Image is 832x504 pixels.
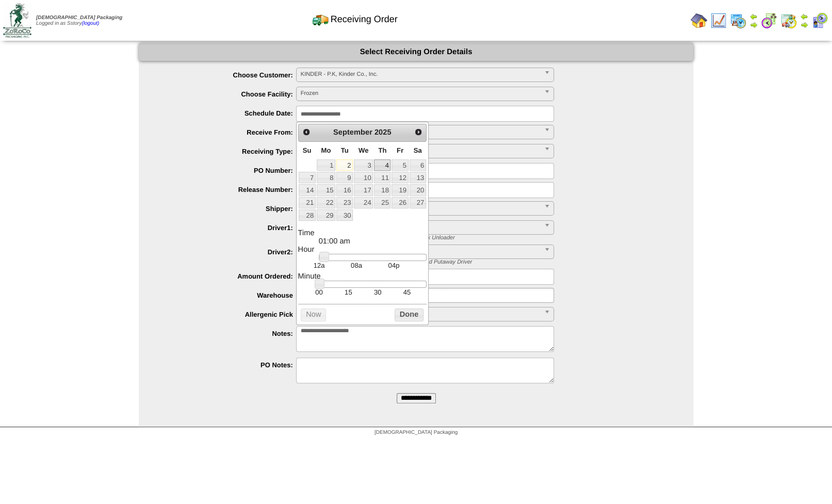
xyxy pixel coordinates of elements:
[334,288,363,297] td: 15
[331,14,398,25] span: Receiving Order
[374,159,390,171] a: 4
[341,147,349,154] span: Tuesday
[301,87,540,100] span: Frozen
[391,172,408,183] a: 12
[336,159,353,171] a: 2
[761,12,777,29] img: calendarblend.gif
[336,172,353,183] a: 9
[691,12,707,29] img: home.gif
[391,197,408,208] a: 26
[391,184,408,196] a: 19
[81,21,99,26] a: (logout)
[410,159,426,171] a: 6
[159,224,296,232] label: Driver1:
[410,184,426,196] a: 20
[303,147,312,154] span: Sunday
[414,128,422,136] span: Next
[321,147,331,154] span: Monday
[159,128,296,136] label: Receive From:
[317,184,335,196] a: 15
[139,43,693,61] div: Select Receiving Order Details
[159,186,296,193] label: Release Number:
[411,125,425,139] a: Next
[811,12,828,29] img: calendarcustomer.gif
[159,148,296,155] label: Receiving Type:
[317,197,335,208] a: 22
[3,3,31,38] img: zoroco-logo-small.webp
[159,291,296,299] label: Warehouse
[336,209,353,221] a: 30
[301,308,326,321] button: Now
[312,11,329,27] img: truck2.gif
[299,184,316,196] a: 14
[159,167,296,174] label: PO Number:
[336,184,353,196] a: 16
[378,147,386,154] span: Thursday
[298,246,427,254] dt: Hour
[159,330,296,337] label: Notes:
[159,71,296,79] label: Choose Customer:
[299,197,316,208] a: 21
[375,261,412,270] td: 04p
[749,21,758,29] img: arrowright.gif
[317,172,335,183] a: 8
[338,261,375,270] td: 08a
[397,147,403,154] span: Friday
[159,272,296,280] label: Amount Ordered:
[410,172,426,183] a: 13
[374,197,390,208] a: 25
[299,209,316,221] a: 28
[36,15,122,26] span: Logged in as Sstory
[780,12,797,29] img: calendarinout.gif
[300,125,313,139] a: Prev
[317,159,335,171] a: 1
[354,197,373,208] a: 24
[159,205,296,213] label: Shipper:
[395,308,423,321] button: Done
[302,128,311,136] span: Prev
[298,229,427,237] dt: Time
[159,248,296,256] label: Driver2:
[333,128,372,137] span: September
[299,172,316,183] a: 7
[298,272,427,281] dt: Minute
[354,172,373,183] a: 10
[410,197,426,208] a: 27
[354,159,373,171] a: 3
[36,15,122,21] span: [DEMOGRAPHIC_DATA] Packaging
[358,147,369,154] span: Wednesday
[374,430,458,435] span: [DEMOGRAPHIC_DATA] Packaging
[300,261,337,270] td: 12a
[749,12,758,21] img: arrowleft.gif
[304,288,334,297] td: 00
[159,90,296,98] label: Choose Facility:
[414,147,422,154] span: Saturday
[391,159,408,171] a: 5
[710,12,727,29] img: line_graph.gif
[336,197,353,208] a: 23
[374,128,391,137] span: 2025
[159,311,296,318] label: Allergenic Pick
[354,184,373,196] a: 17
[159,361,296,369] label: PO Notes:
[288,259,693,265] div: * Driver 2: Shipment Truck Loader OR Receiving Load Putaway Driver
[800,21,808,29] img: arrowright.gif
[730,12,746,29] img: calendarprod.gif
[317,209,335,221] a: 29
[301,68,540,80] span: KINDER - P.K, Kinder Co., Inc.
[363,288,393,297] td: 30
[319,237,427,246] dd: 01:00 am
[374,184,390,196] a: 18
[800,12,808,21] img: arrowleft.gif
[159,109,296,117] label: Schedule Date:
[288,235,693,241] div: * Driver 1: Shipment Load Picker OR Receiving Truck Unloader
[374,172,390,183] a: 11
[393,288,422,297] td: 45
